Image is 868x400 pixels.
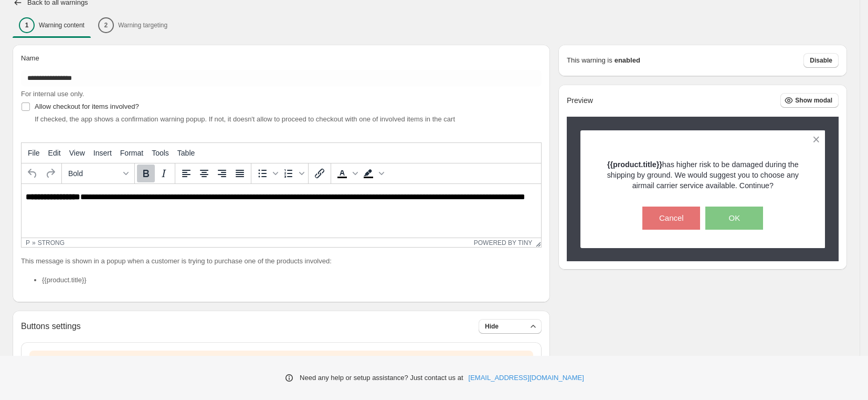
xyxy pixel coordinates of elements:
[705,207,763,230] button: OK
[39,21,84,29] p: Warning content
[24,165,41,182] button: Undo
[177,149,195,157] span: Table
[615,55,640,66] strong: enabled
[567,55,612,66] p: This warning is
[28,149,40,157] span: File
[35,115,455,123] span: If checked, the app shows a confirmation warning popup. If not, it doesn't allow to proceed to ch...
[38,239,65,247] div: strong
[69,149,85,157] span: View
[22,184,541,238] iframe: Rich Text Area
[607,160,662,169] strong: {{product.title}}
[48,149,61,157] span: Edit
[68,169,120,178] span: Bold
[21,256,542,266] p: This message is shown in a popup when a customer is trying to purchase one of the products involved:
[13,14,91,36] button: 1Warning content
[532,238,541,247] div: Resize
[152,149,169,157] span: Tools
[780,93,839,108] button: Show modal
[567,96,593,105] h2: Preview
[21,321,81,331] h2: Buttons settings
[479,319,542,334] button: Hide
[485,322,499,331] span: Hide
[795,96,832,105] span: Show modal
[227,355,252,365] span: upgrade
[19,17,35,33] div: 1
[359,165,386,182] div: Background color
[26,239,30,247] div: p
[93,149,112,157] span: Insert
[642,207,700,230] button: Cancel
[231,165,249,182] button: Justify
[177,165,195,182] button: Align left
[810,56,832,65] span: Disable
[253,165,280,182] div: Bullet list
[333,165,359,182] div: Text color
[195,165,213,182] button: Align center
[803,53,839,68] button: Disable
[35,102,139,110] span: Allow checkout for items involved?
[155,165,173,182] button: Italic
[120,149,143,157] span: Format
[137,165,155,182] button: Bold
[599,159,807,191] p: has higher risk to be damaged during the shipping by ground. We would suggest you to choose any a...
[474,239,533,247] a: Powered by Tiny
[47,355,337,365] p: Buttons settings are not available for your tariff plan. Please in order to have this feature.
[42,275,542,285] li: {{product.title}}
[21,90,84,98] span: For internal use only.
[32,239,36,247] div: »
[280,165,306,182] div: Numbered list
[21,54,39,62] span: Name
[41,165,59,182] button: Redo
[213,165,231,182] button: Align right
[311,165,329,182] button: Insert/edit link
[64,165,132,182] button: Formats
[221,352,259,368] button: upgrade
[469,373,584,383] a: [EMAIL_ADDRESS][DOMAIN_NAME]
